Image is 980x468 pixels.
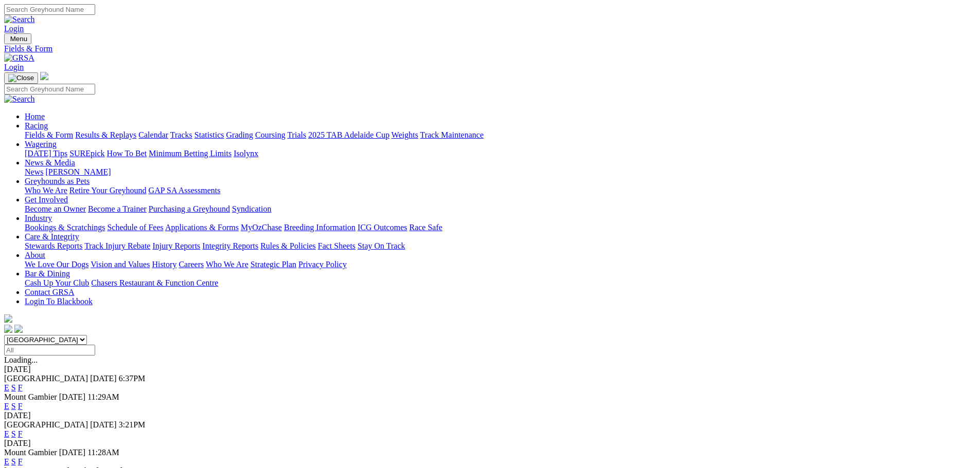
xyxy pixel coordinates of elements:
[4,345,95,355] input: Select date
[170,130,192,139] a: Tracks
[87,448,119,457] span: 11:28AM
[234,149,258,158] a: Isolynx
[4,383,9,392] a: E
[10,35,27,43] span: Menu
[358,241,405,250] a: Stay On Track
[25,186,67,195] a: Who We Are
[119,374,146,383] span: 6:37PM
[4,355,38,364] span: Loading...
[4,63,24,71] a: Login
[318,241,355,250] a: Fact Sheets
[25,260,976,269] div: About
[25,232,79,241] a: Care & Integrity
[25,297,93,306] a: Login To Blackbook
[4,448,57,457] span: Mount Gambier
[11,383,16,392] a: S
[18,429,23,438] a: F
[149,186,221,195] a: GAP SA Assessments
[25,260,88,269] a: We Love Our Dogs
[88,204,147,213] a: Become a Trainer
[25,195,68,204] a: Get Involved
[4,95,35,104] img: Search
[25,278,976,288] div: Bar & Dining
[25,167,43,176] a: News
[11,457,16,466] a: S
[90,374,117,383] span: [DATE]
[25,121,48,130] a: Racing
[4,4,95,15] input: Search
[25,214,52,222] a: Industry
[152,260,176,269] a: History
[25,112,45,121] a: Home
[25,130,73,139] a: Fields & Form
[59,392,86,401] span: [DATE]
[11,402,16,410] a: S
[25,177,90,185] a: Greyhounds as Pets
[25,186,976,195] div: Greyhounds as Pets
[4,33,31,44] button: Toggle navigation
[25,167,976,177] div: News & Media
[298,260,347,269] a: Privacy Policy
[25,204,86,213] a: Become an Owner
[18,383,23,392] a: F
[18,402,23,410] a: F
[4,44,976,53] a: Fields & Form
[25,269,70,278] a: Bar & Dining
[25,241,976,251] div: Care & Integrity
[25,288,74,296] a: Contact GRSA
[152,241,200,250] a: Injury Reports
[25,149,67,158] a: [DATE] Tips
[391,130,418,139] a: Weights
[84,241,150,250] a: Track Injury Rebate
[241,223,282,232] a: MyOzChase
[25,149,976,158] div: Wagering
[255,130,286,139] a: Coursing
[25,140,57,148] a: Wagering
[25,204,976,214] div: Get Involved
[409,223,442,232] a: Race Safe
[4,402,9,410] a: E
[25,251,45,259] a: About
[4,84,95,95] input: Search
[165,223,239,232] a: Applications & Forms
[4,15,35,24] img: Search
[194,130,224,139] a: Statistics
[420,130,484,139] a: Track Maintenance
[149,204,230,213] a: Purchasing a Greyhound
[284,223,355,232] a: Breeding Information
[4,314,12,323] img: logo-grsa-white.png
[226,130,253,139] a: Grading
[4,72,38,84] button: Toggle navigation
[4,457,9,466] a: E
[59,448,86,457] span: [DATE]
[87,392,119,401] span: 11:29AM
[149,149,231,158] a: Minimum Betting Limits
[308,130,389,139] a: 2025 TAB Adelaide Cup
[69,186,147,195] a: Retire Your Greyhound
[11,429,16,438] a: S
[4,24,24,33] a: Login
[25,223,105,232] a: Bookings & Scratchings
[358,223,407,232] a: ICG Outcomes
[260,241,316,250] a: Rules & Policies
[69,149,104,158] a: SUREpick
[18,457,23,466] a: F
[8,74,34,82] img: Close
[107,223,163,232] a: Schedule of Fees
[107,149,147,158] a: How To Bet
[25,223,976,232] div: Industry
[202,241,258,250] a: Integrity Reports
[287,130,306,139] a: Trials
[75,130,136,139] a: Results & Replays
[206,260,248,269] a: Who We Are
[4,374,88,383] span: [GEOGRAPHIC_DATA]
[119,420,146,429] span: 3:21PM
[179,260,204,269] a: Careers
[91,278,218,287] a: Chasers Restaurant & Function Centre
[25,278,89,287] a: Cash Up Your Club
[91,260,150,269] a: Vision and Values
[251,260,296,269] a: Strategic Plan
[45,167,111,176] a: [PERSON_NAME]
[4,420,88,429] span: [GEOGRAPHIC_DATA]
